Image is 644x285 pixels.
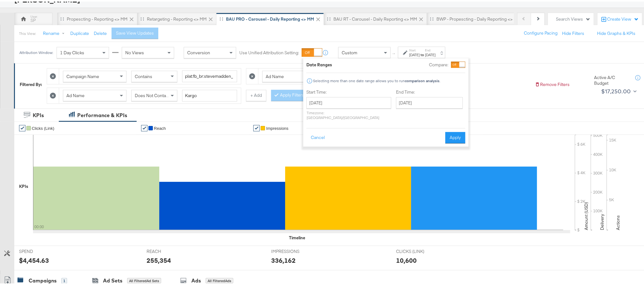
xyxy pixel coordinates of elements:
[266,124,288,129] span: Impressions
[425,47,435,51] label: End:
[33,110,44,117] div: KPIs
[445,130,465,142] button: Apply
[436,15,521,21] div: BWP - Propescting - Daily Reporting <> MM
[19,182,28,188] div: KPIs
[607,15,639,21] div: Create View
[141,123,147,130] a: ✔
[103,275,122,283] div: Ad Sets
[430,16,434,19] div: Drag to reorder tab
[147,254,171,263] div: 255,354
[535,80,570,86] button: Remove Filters
[20,80,42,86] div: Filtered By:
[94,29,107,35] button: Delete
[306,60,332,66] div: Date Ranges
[38,26,72,38] button: Rename
[19,254,49,263] div: $4,454.63
[154,124,166,129] span: Reach
[306,88,391,94] label: Start Time:
[396,247,444,253] span: CLICKS (LINK)
[420,51,425,56] strong: to
[306,130,329,142] button: Cancel
[289,233,305,239] div: Timeline
[67,15,127,21] div: Propescting - Reporting <> MM
[599,85,638,95] button: $17,250.00
[253,123,260,130] a: ✔
[333,15,417,21] div: BAU RT - Carousel - Daily Reporting <> MM
[266,72,284,78] span: Ad Name
[77,110,127,117] div: Performance & KPIs
[125,48,144,54] span: No Views
[66,72,99,78] span: Campaign Name
[246,88,266,100] button: + Add
[226,15,314,21] div: BAU PRO - Carousel - Daily Reporting <> MM
[220,16,223,19] div: Drag to reorder tab
[135,72,152,78] span: Contains
[66,91,85,97] span: Ad Name
[29,275,57,283] div: Campaigns
[425,51,435,56] div: [DATE]
[599,212,605,229] text: Delivery
[60,48,84,54] span: 1 Day Clicks
[615,214,621,229] text: Actions
[147,247,194,253] span: REACH
[396,88,465,94] label: End Time:
[206,276,233,282] div: All Filtered Ads
[342,48,357,54] span: Custom
[191,275,201,283] div: Ads
[60,16,64,19] div: Drag to reorder tab
[187,48,210,54] span: Conversion
[583,201,589,229] text: Amount (USD)
[135,91,169,97] span: Does Not Contain
[19,123,25,130] a: ✔
[327,16,331,19] div: Drag to reorder tab
[147,15,207,21] div: Retargeting - Reporting <> MM
[70,29,89,35] button: Duplicate
[182,69,237,81] input: Enter a search term
[429,60,449,66] label: Compare:
[562,29,584,35] button: Hide Filters
[31,16,36,22] div: SP
[519,26,562,37] button: Configure Pacing
[19,247,67,253] span: SPEND
[32,124,54,129] span: Clicks (Link)
[594,73,629,85] div: Active A/C Budget
[61,276,67,282] div: 1
[597,29,635,35] button: Hide Graphs & KPIs
[313,77,441,82] div: Selecting more than one date range allows you to run .
[19,30,36,35] div: This View:
[182,88,237,100] input: Enter a search term
[19,49,53,53] div: Attribution Window:
[127,276,161,282] div: All Filtered Ad Sets
[239,48,299,54] label: Use Unified Attribution Setting:
[409,51,420,56] div: [DATE]
[271,254,296,263] div: 336,162
[271,247,319,253] span: IMPRESSIONS
[601,85,631,95] div: $17,250.00
[409,47,420,51] label: Start:
[405,77,440,82] strong: comparison analysis
[556,15,591,21] div: Search Views
[140,16,144,19] div: Drag to reorder tab
[396,254,417,263] div: 10,600
[306,109,391,118] p: Timezone: [GEOGRAPHIC_DATA]/[GEOGRAPHIC_DATA]
[391,51,397,53] span: ↑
